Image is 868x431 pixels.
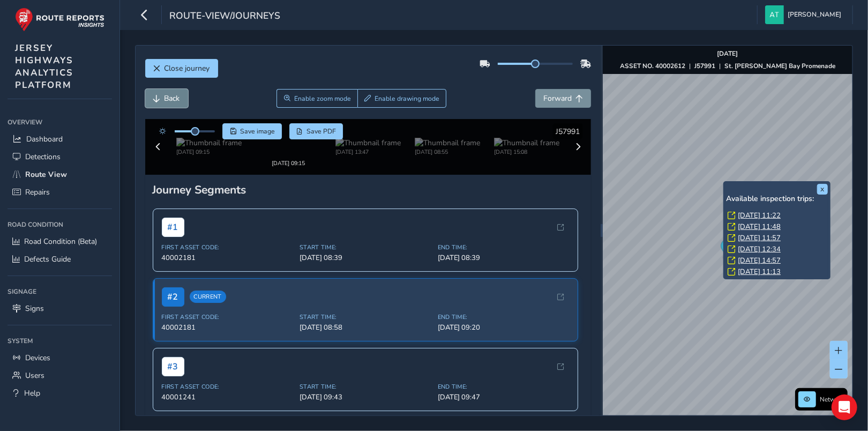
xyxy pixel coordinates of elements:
[8,349,112,367] a: Devices
[738,211,781,220] a: [DATE] 11:22
[335,135,401,145] img: Thumbnail frame
[300,234,431,242] span: Start Time:
[820,395,844,404] span: Network
[8,250,112,268] a: Defects Guide
[8,166,112,183] a: Route View
[162,303,294,311] span: First Asset Code:
[162,383,294,392] span: 40001241
[162,313,294,323] span: 40002181
[24,388,40,398] span: Help
[8,114,112,130] div: Overview
[724,62,835,70] strong: St. [PERSON_NAME] Bay Promenade
[357,89,447,108] button: Draw
[8,217,112,233] div: Road Condition
[8,148,112,166] a: Detections
[717,49,738,58] strong: [DATE]
[26,134,63,144] span: Dashboard
[738,233,781,243] a: [DATE] 11:57
[556,127,580,137] span: J57991
[438,313,570,323] span: [DATE] 09:20
[438,303,570,311] span: End Time:
[25,370,44,381] span: Users
[8,333,112,349] div: System
[494,135,559,145] img: Thumbnail frame
[788,5,841,24] span: [PERSON_NAME]
[24,254,71,264] span: Defects Guide
[190,281,226,294] span: Current
[162,243,294,253] span: 40002181
[8,183,112,201] a: Repairs
[620,62,685,70] strong: ASSET NO. 40002612
[335,145,401,153] div: [DATE] 13:47
[543,93,572,103] span: Forward
[832,395,857,420] div: Open Intercom Messenger
[162,347,184,367] span: # 3
[8,130,112,148] a: Dashboard
[162,234,294,242] span: First Asset Code:
[694,62,715,70] strong: J57991
[169,9,280,24] span: route-view/journeys
[240,127,275,136] span: Save image
[15,42,73,91] span: JERSEY HIGHWAYS ANALYTICS PLATFORM
[375,94,439,103] span: Enable drawing mode
[300,383,431,392] span: [DATE] 09:43
[765,5,784,24] img: diamond-layout
[276,89,357,108] button: Zoom
[162,208,184,227] span: # 1
[494,145,559,153] div: [DATE] 15:08
[164,63,210,73] span: Close journey
[222,123,282,139] button: Save
[164,93,180,103] span: Back
[145,59,218,78] button: Close journey
[15,8,104,32] img: rr logo
[8,367,112,384] a: Users
[306,127,336,136] span: Save PDF
[738,244,781,254] a: [DATE] 12:34
[300,373,431,381] span: Start Time:
[24,236,97,247] span: Road Condition (Beta)
[176,145,242,153] div: [DATE] 09:15
[162,278,184,297] span: # 2
[726,195,828,204] h6: Available inspection trips:
[8,384,112,402] a: Help
[25,353,50,363] span: Devices
[300,243,431,253] span: [DATE] 08:39
[145,89,188,108] button: Back
[817,184,828,195] button: x
[765,5,845,24] button: [PERSON_NAME]
[721,239,735,261] div: Map marker
[8,233,112,250] a: Road Condition (Beta)
[256,135,321,145] img: Thumbnail frame
[738,267,781,277] a: [DATE] 11:13
[620,62,835,70] div: | |
[176,135,242,145] img: Thumbnail frame
[415,135,480,145] img: Thumbnail frame
[438,243,570,253] span: [DATE] 08:39
[153,173,584,188] div: Journey Segments
[25,187,50,197] span: Repairs
[300,303,431,311] span: Start Time:
[438,373,570,381] span: End Time:
[256,145,321,153] div: [DATE] 09:15
[294,94,351,103] span: Enable zoom mode
[438,383,570,392] span: [DATE] 09:47
[438,234,570,242] span: End Time:
[8,300,112,317] a: Signs
[535,89,591,108] button: Forward
[300,313,431,323] span: [DATE] 08:58
[162,373,294,381] span: First Asset Code:
[25,169,67,180] span: Route View
[415,145,480,153] div: [DATE] 08:55
[25,303,44,314] span: Signs
[8,284,112,300] div: Signage
[738,222,781,232] a: [DATE] 11:48
[738,256,781,265] a: [DATE] 14:57
[289,123,343,139] button: PDF
[25,152,61,162] span: Detections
